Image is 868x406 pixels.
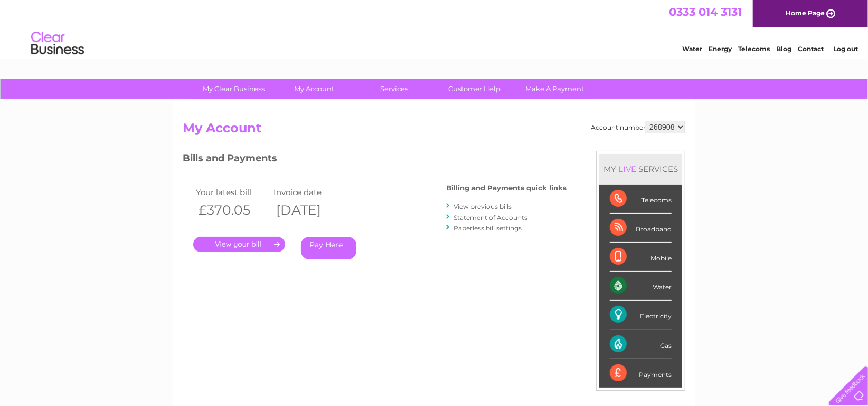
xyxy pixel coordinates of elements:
[610,272,672,301] div: Water
[271,79,358,99] a: My Account
[446,184,567,192] h4: Billing and Payments quick links
[709,45,732,53] a: Energy
[610,243,672,272] div: Mobile
[454,214,527,221] a: Statement of Accounts
[610,214,672,243] div: Broadband
[31,27,84,60] img: logo.png
[193,185,271,199] td: Your latest bill
[512,79,599,99] a: Make A Payment
[454,202,512,210] a: View previous bills
[610,359,672,388] div: Payments
[193,237,285,252] a: .
[610,185,672,214] div: Telecoms
[591,121,685,133] div: Account number
[610,301,672,330] div: Electricity
[669,5,742,18] a: 0333 014 3131
[833,45,858,53] a: Log out
[271,185,350,199] td: Invoice date
[431,79,518,99] a: Customer Help
[776,45,791,53] a: Blog
[351,79,438,99] a: Services
[682,45,702,53] a: Water
[610,330,672,359] div: Gas
[193,199,271,221] th: £370.05
[191,79,278,99] a: My Clear Business
[185,6,684,51] div: Clear Business is a trading name of Verastar Limited (registered in [GEOGRAPHIC_DATA] No. 3667643...
[271,199,350,221] th: [DATE]
[738,45,770,53] a: Telecoms
[301,237,356,259] a: Pay Here
[616,164,638,174] div: LIVE
[599,154,682,184] div: MY SERVICES
[183,121,685,141] h2: My Account
[798,45,824,53] a: Contact
[454,224,522,232] a: Paperless bill settings
[183,151,567,169] h3: Bills and Payments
